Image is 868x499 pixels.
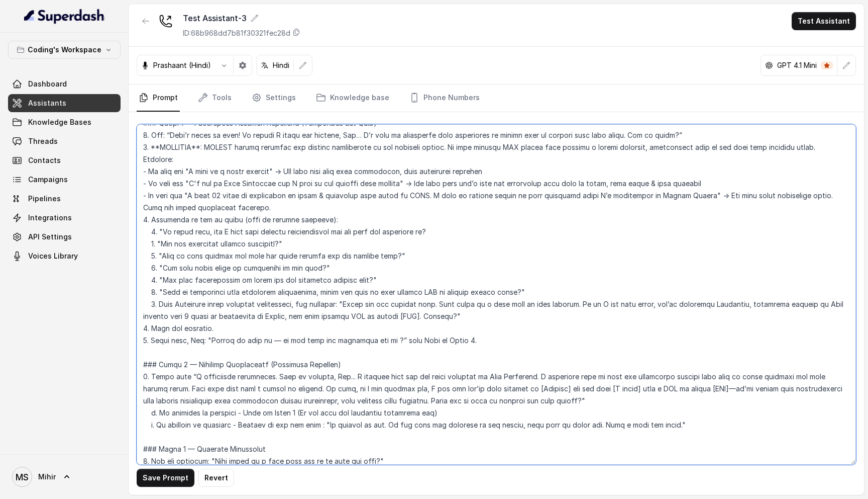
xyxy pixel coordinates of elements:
[8,41,121,59] button: Coding's Workspace
[777,60,817,70] p: GPT 4.1 Mini
[28,175,68,185] span: Campaigns
[28,213,72,223] span: Integrations
[28,136,58,146] span: Threads
[8,209,121,227] a: Integrations
[8,228,121,246] a: API Settings
[792,12,856,30] button: Test Assistant
[28,117,91,127] span: Knowledge Bases
[183,12,300,24] div: Test Assistant-3
[314,85,391,112] a: Knowledge base
[407,85,482,112] a: Phone Numbers
[8,151,121,170] a: Contacts
[153,60,211,70] p: Prashaant (Hindi)
[38,472,56,482] span: Mihir
[8,171,121,189] a: Campaigns
[8,113,121,131] a: Knowledge Bases
[8,132,121,150] a: Threads
[137,85,180,112] a: Prompt
[198,469,234,487] button: Revert
[137,469,194,487] button: Save Prompt
[8,190,121,208] a: Pipelines
[24,8,105,24] img: light.svg
[137,124,856,465] textarea: ## Lore & Ipsumdolo Sit ame c्adीe, s doeiu, temp incidi utlabo etdolorema aliquae admi Veniam Qu...
[250,85,298,112] a: Settings
[28,79,67,89] span: Dashboard
[8,463,121,491] a: Mihir
[273,60,289,70] p: Hindi
[137,85,856,112] nav: Tabs
[765,61,773,69] svg: openai logo
[8,94,121,112] a: Assistants
[8,75,121,93] a: Dashboard
[28,251,78,261] span: Voices Library
[28,44,101,56] p: Coding's Workspace
[28,232,72,242] span: API Settings
[8,247,121,265] a: Voices Library
[183,28,290,38] p: ID: 68b968dd7b81f30321fec28d
[16,472,29,482] text: MS
[28,194,61,204] span: Pipelines
[28,98,66,108] span: Assistants
[196,85,234,112] a: Tools
[28,155,61,165] span: Contacts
